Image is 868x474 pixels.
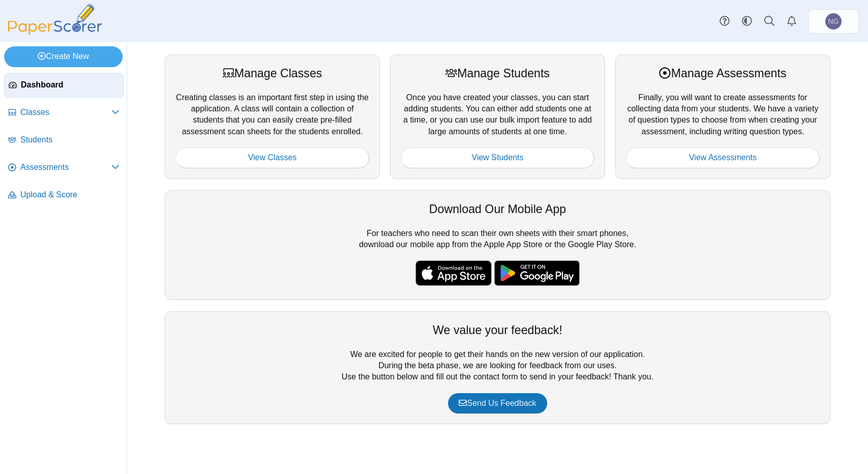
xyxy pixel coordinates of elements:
div: We value your feedback! [175,322,820,338]
a: PaperScorer [4,28,106,37]
div: We are excited for people to get their hands on the new version of our application. During the be... [165,311,830,424]
a: Dashboard [4,73,124,98]
a: Assessments [4,156,124,180]
a: Send Us Feedback [448,393,547,413]
a: Alerts [781,10,803,33]
a: Classes [4,101,124,125]
div: Creating classes is an important first step in using the application. A class will contain a coll... [165,54,380,179]
a: View Students [401,147,594,168]
span: Nathan Green [828,18,839,25]
span: Classes [20,107,111,118]
span: Dashboard [21,79,119,91]
img: google-play-badge.png [494,260,580,286]
div: Once you have created your classes, you can start adding students. You can either add students on... [390,54,605,179]
span: Upload & Score [20,189,119,200]
div: Finally, you will want to create assessments for collecting data from your students. We have a va... [615,54,830,179]
a: Upload & Score [4,183,124,208]
span: Nathan Green [825,13,842,29]
div: For teachers who need to scan their own sheets with their smart phones, download our mobile app f... [165,190,830,300]
div: Manage Assessments [626,65,820,81]
span: Send Us Feedback [459,399,536,407]
a: View Classes [175,147,369,168]
span: Assessments [20,162,111,173]
a: Create New [4,46,123,67]
div: Manage Students [401,65,594,81]
a: View Assessments [626,147,820,168]
div: Download Our Mobile App [175,201,820,217]
a: Students [4,128,124,153]
a: Nathan Green [808,9,859,34]
div: Manage Classes [175,65,369,81]
img: apple-store-badge.svg [415,260,492,286]
img: PaperScorer [4,4,106,35]
span: Students [20,134,119,145]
